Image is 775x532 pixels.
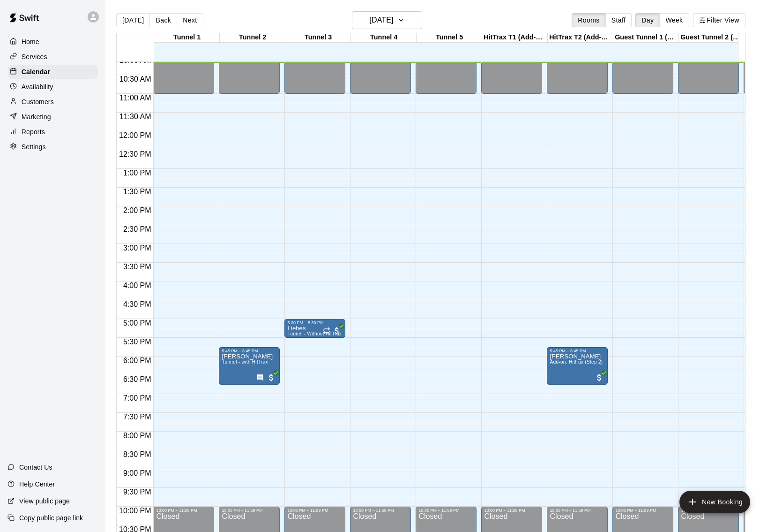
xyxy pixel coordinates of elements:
[323,327,330,334] span: Recurring event
[22,97,54,106] p: Customers
[121,357,154,365] span: 6:00 PM
[550,349,605,353] div: 5:45 PM – 6:45 PM
[482,33,548,42] div: HitTrax T1 (Add-On Service)
[121,244,154,252] span: 3:00 PM
[7,35,98,49] a: Home
[615,508,671,513] div: 10:00 PM – 11:59 PM
[156,508,211,513] div: 10:00 PM – 11:59 PM
[287,331,342,336] span: Tunnel - Without HitTrax
[121,432,154,440] span: 8:00 PM
[220,33,285,42] div: Tunnel 2
[7,95,98,109] a: Customers
[418,508,474,513] div: 10:00 PM – 11:59 PM
[117,94,154,102] span: 11:00 AM
[121,450,154,458] span: 8:30 PM
[7,50,98,64] a: Services
[177,13,203,27] button: Next
[222,508,277,513] div: 10:00 PM – 11:59 PM
[635,13,660,27] button: Day
[7,125,98,139] a: Reports
[417,33,482,42] div: Tunnel 5
[121,338,154,346] span: 5:30 PM
[121,263,154,271] span: 3:30 PM
[284,319,345,338] div: 5:00 PM – 5:30 PM: Liebes
[121,469,154,477] span: 9:00 PM
[595,373,604,382] span: All customers have paid
[121,394,154,402] span: 7:00 PM
[351,33,417,42] div: Tunnel 4
[550,359,603,365] span: Add-on: Hittrax (Step 2)
[121,169,154,177] span: 1:00 PM
[7,65,98,79] a: Calendar
[19,479,55,489] p: Help Center
[287,508,343,513] div: 10:00 PM – 11:59 PM
[22,142,46,152] p: Settings
[121,319,154,327] span: 5:00 PM
[613,33,679,42] div: Guest Tunnel 1 (2 Maximum)
[605,13,632,27] button: Staff
[693,13,745,27] button: Filter View
[22,52,47,61] p: Services
[117,150,153,158] span: 12:30 PM
[572,13,605,27] button: Rooms
[285,33,351,42] div: Tunnel 3
[22,67,50,76] p: Calendar
[353,508,408,513] div: 10:00 PM – 11:59 PM
[19,496,70,506] p: View public page
[149,13,177,27] button: Back
[154,33,220,42] div: Tunnel 1
[7,80,98,94] a: Availability
[7,110,98,124] a: Marketing
[679,491,750,513] button: add
[121,488,154,496] span: 9:30 PM
[121,281,154,289] span: 4:00 PM
[121,375,154,383] span: 6:30 PM
[267,373,276,382] span: All customers have paid
[369,14,393,27] h6: [DATE]
[256,374,264,381] svg: Has notes
[121,225,154,233] span: 2:30 PM
[22,112,51,122] p: Marketing
[7,140,98,154] a: Settings
[550,508,605,513] div: 10:00 PM – 11:59 PM
[22,82,53,91] p: Availability
[679,33,745,42] div: Guest Tunnel 2 (2 Maximum)
[19,513,83,523] p: Copy public page link
[121,206,154,214] span: 2:00 PM
[22,127,45,137] p: Reports
[219,347,280,385] div: 5:45 PM – 6:45 PM: Tunnel - with HitTrax
[19,463,52,472] p: Contact Us
[548,33,613,42] div: HitTrax T2 (Add-On Service)
[659,13,689,27] button: Week
[117,75,154,83] span: 10:30 AM
[117,113,154,121] span: 11:30 AM
[121,300,154,308] span: 4:30 PM
[121,188,154,196] span: 1:30 PM
[22,37,39,46] p: Home
[332,326,342,335] span: All customers have paid
[547,347,608,385] div: 5:45 PM – 6:45 PM: Add-on: Hittrax (Step 2)
[287,320,343,325] div: 5:00 PM – 5:30 PM
[121,413,154,421] span: 7:30 PM
[116,13,150,27] button: [DATE]
[222,359,268,365] span: Tunnel - with HitTrax
[222,349,277,353] div: 5:45 PM – 6:45 PM
[352,11,422,29] button: [DATE]
[117,507,153,515] span: 10:00 PM
[117,131,153,139] span: 12:00 PM
[484,508,539,513] div: 10:00 PM – 11:59 PM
